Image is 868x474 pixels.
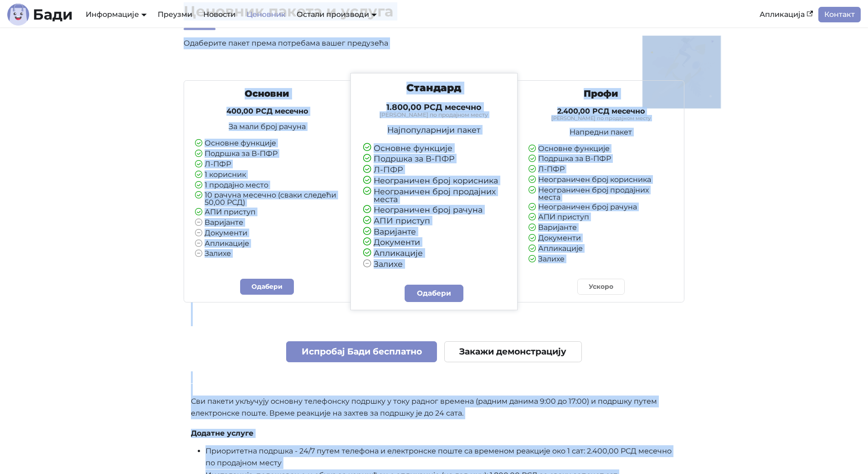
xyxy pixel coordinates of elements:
a: Одабери [240,279,294,295]
h3: Профи [529,88,673,99]
a: Новости [198,7,241,22]
a: Одабери [405,285,464,302]
li: Залихе [195,250,339,258]
li: АПИ приступ [529,214,673,222]
li: 10 рачуна месечно (сваки следећи 50,00 РСД) [195,192,339,206]
li: Неограничен број рачуна [363,206,505,214]
a: Апликација [754,7,818,22]
li: Л-ПФР [529,166,673,174]
a: ЛогоБади [7,4,73,26]
h3: Основни [195,88,339,99]
li: Варијанте [363,228,505,236]
li: Варијанте [195,219,339,227]
li: Апликације [363,249,505,258]
img: Лого [7,4,29,26]
a: Контакт [818,7,861,22]
li: 1 продајно место [195,182,339,190]
p: Најпопуларнији пакет [363,126,505,134]
a: Информације [86,10,147,19]
a: Остали производи [297,10,377,19]
b: Бади [33,7,73,22]
li: Приоритетна подршка - 24/7 путем телефона и електронске поште са временом реакције око 1 сат: 2.4... [205,445,678,469]
li: Л-ПФР [195,161,339,169]
li: АПИ приступ [195,208,339,217]
a: Закажи демонстрацију [444,341,582,363]
li: Документи [363,238,505,247]
small: [PERSON_NAME] по продајном месту [363,112,505,118]
p: Сви пакети укључују основну телефонску подршку у току радног времена (радним данима 9:00 до 17:00... [191,396,678,420]
h4: Додатне услуге [191,429,678,438]
li: Документи [195,229,339,238]
li: Документи [529,234,673,243]
a: Испробај Бади бесплатно [286,341,437,363]
li: 1 корисник [195,171,339,179]
li: Неограничен број продајних места [363,188,505,203]
li: Основне функције [195,140,339,148]
img: Ценовник пакета и услуга [642,36,721,104]
li: Неограничен број корисника [529,176,673,184]
h3: Стандард [363,82,505,94]
small: [PERSON_NAME] по продајном месту [529,116,673,121]
a: Ценовник [241,7,291,22]
li: АПИ приступ [363,217,505,225]
li: Неограничен број корисника [363,177,505,185]
a: Преузми [152,7,198,22]
li: Залихе [363,260,505,269]
h4: 400,00 РСД месечно [195,107,339,116]
li: Неограничен број рачуна [529,203,673,212]
li: Подршка за В-ПФР [363,155,505,163]
li: Подршка за В-ПФР [195,150,339,158]
li: Неограничен број продајних места [529,187,673,201]
p: За мали број рачуна [195,123,339,130]
li: Варијанте [529,224,673,232]
h4: 2.400,00 РСД месечно [529,107,673,116]
li: Апликације [529,245,673,253]
li: Основне функције [363,144,505,153]
li: Основне функције [529,145,673,153]
li: Апликације [195,240,339,248]
li: Залихе [529,255,673,264]
li: Подршка за В-ПФР [529,155,673,163]
li: Л-ПФР [363,166,505,174]
p: Напредни пакет [529,129,673,136]
h4: 1.800,00 РСД месечно [363,102,505,112]
p: Одаберите пакет према потребама вашег предузећа [184,37,520,49]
